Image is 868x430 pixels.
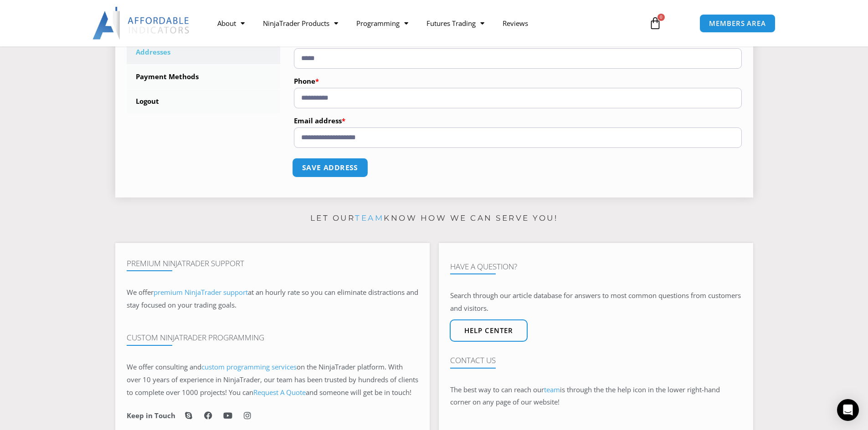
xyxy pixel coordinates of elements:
[127,362,297,371] span: We offer consulting and
[208,13,638,34] nav: Menu
[347,13,417,34] a: Programming
[450,289,742,315] p: Search through our article database for answers to most common questions from customers and visit...
[127,259,418,268] h4: Premium NinjaTrader Support
[294,114,742,127] label: Email address
[154,288,248,297] a: premium NinjaTrader support
[92,7,190,40] img: LogoAI | Affordable Indicators – NinjaTrader
[254,13,347,34] a: NinjaTrader Products
[464,327,513,334] span: Help center
[127,90,281,113] a: Logout
[450,262,742,271] h4: Have A Question?
[127,333,418,342] h4: Custom NinjaTrader Programming
[253,388,306,397] a: Request A Quote
[450,356,742,365] h4: Contact Us
[127,288,418,309] span: at an hourly rate so you can eliminate distractions and stay focused on your trading goals.
[635,10,675,36] a: 0
[709,20,766,27] span: MEMBERS AREA
[450,319,528,342] a: Help center
[115,211,753,226] p: Let our know how we can serve you!
[699,14,776,33] a: MEMBERS AREA
[355,213,384,223] a: team
[417,13,493,34] a: Futures Trading
[127,362,418,397] span: on the NinjaTrader platform. With over 10 years of experience in NinjaTrader, our team has been t...
[127,288,154,297] span: We offer
[544,385,560,394] a: team
[208,13,254,34] a: About
[292,158,368,177] button: Save address
[294,74,742,88] label: Phone
[837,399,859,421] div: Open Intercom Messenger
[127,411,175,420] h6: Keep in Touch
[127,65,281,89] a: Payment Methods
[450,384,742,409] p: The best way to can reach our is through the the help icon in the lower right-hand corner on any ...
[201,362,297,371] a: custom programming services
[657,14,665,21] span: 0
[493,13,537,34] a: Reviews
[127,40,281,64] a: Addresses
